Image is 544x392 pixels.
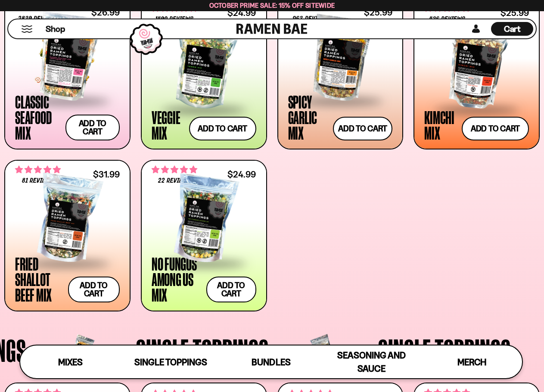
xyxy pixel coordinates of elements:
button: Add to cart [333,117,392,140]
a: Merch [422,345,522,378]
button: Add to cart [206,277,256,302]
span: 4.83 stars [15,164,61,175]
div: No Fungus Among Us Mix [152,256,202,302]
div: Classic Seafood Mix [15,94,61,140]
span: Seasoning and Sauce [337,350,406,374]
button: Mobile Menu Trigger [21,25,33,33]
div: Veggie Mix [152,109,185,140]
a: Single Toppings [121,345,221,378]
button: Add to cart [462,117,529,140]
div: $24.99 [227,170,256,178]
button: Add to cart [65,115,120,140]
div: Spicy Garlic Mix [288,94,329,140]
a: 4.82 stars 22 reviews $24.99 No Fungus Among Us Mix Add to cart [141,160,267,311]
span: Single Toppings [134,357,207,367]
span: October Prime Sale: 15% off Sitewide [209,1,335,9]
div: Kimchi Mix [424,109,457,140]
span: 4.82 stars [152,164,197,175]
span: Bundles [252,357,290,367]
div: $31.99 [93,170,120,178]
a: Shop [46,22,65,36]
a: Mixes [20,345,121,378]
button: Add to cart [68,277,120,302]
div: Cart [491,19,533,38]
span: Single Toppings [378,334,511,366]
span: Shop [46,23,65,35]
span: Cart [504,24,521,34]
a: Bundles [221,345,321,378]
a: 4.83 stars 81 reviews $31.99 Fried Shallot Beef Mix Add to cart [4,160,131,311]
button: Add to cart [189,117,256,140]
span: Mixes [58,357,83,367]
span: Single Toppings [136,334,269,366]
a: Seasoning and Sauce [321,345,422,378]
div: Fried Shallot Beef Mix [15,256,64,302]
span: Merch [457,357,486,367]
